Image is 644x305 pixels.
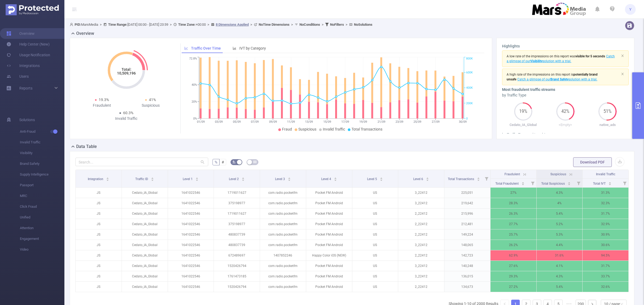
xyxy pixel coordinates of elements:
[122,188,168,198] p: Cedato_IA_Global
[398,198,444,208] p: 3_22412
[122,271,168,281] p: Cedato_IA_Global
[398,188,444,198] p: 3_22412
[260,282,306,292] p: com.radio.pocketfm
[214,209,260,219] p: 1719011627
[76,198,122,208] p: JS
[214,240,260,250] p: 480837739
[507,54,569,58] span: A low rate of the impressions on this report
[192,100,197,103] tspan: 20%
[444,240,490,250] p: 148,065
[214,198,260,208] p: 375198977
[444,188,490,198] p: 225,051
[504,172,520,176] span: Fraudulent
[568,181,571,184] div: Sort
[20,212,64,223] span: Unified
[288,179,291,180] i: icon: caret-down
[521,181,525,184] div: Sort
[583,219,628,229] p: 32.9%
[76,261,122,271] p: JS
[344,23,349,27] span: >
[507,73,570,76] span: A high rate of the impressions on this report
[106,177,109,178] i: icon: caret-up
[253,160,257,163] i: icon: table
[448,177,475,181] span: Total Transactions
[537,271,583,281] p: 4.3%
[168,23,173,27] span: >
[352,282,398,292] p: US
[251,120,259,124] tspan: 07/09
[70,23,75,26] i: icon: user
[537,250,583,261] p: 31.6%
[306,240,352,250] p: Pocket FM Android
[184,46,188,50] i: icon: line-chart
[151,177,154,180] div: Sort
[522,183,525,185] i: icon: caret-down
[502,92,629,98] div: by Traffic Type
[288,177,291,180] div: Sort
[321,177,332,181] span: Level 4
[537,198,583,208] p: 4%
[99,98,109,102] span: 19.3%
[117,71,136,75] tspan: 10,509,196
[121,67,131,72] tspan: Total:
[380,177,383,180] div: Sort
[123,111,133,115] span: 60.3%
[260,229,306,240] p: com.radio.pocketfm
[466,71,473,74] tspan: 600K
[19,86,32,90] span: Reports
[206,23,211,27] span: >
[537,188,583,198] p: 4.3%
[229,177,240,181] span: Level 2
[444,229,490,240] p: 149,224
[197,120,205,124] tspan: 01/09
[306,282,352,292] p: Pocket FM Android
[20,137,64,148] span: Invalid Traffic
[576,54,605,58] b: visible for 5 seconds
[502,122,544,128] p: Cedato_IA_Global
[20,233,64,244] span: Engagement
[122,250,168,261] p: Cedato_IA_Global
[282,127,292,131] span: Fraud
[522,181,525,183] i: icon: caret-up
[122,240,168,250] p: Cedato_IA_Global
[398,240,444,250] p: 3_22412
[621,53,624,59] button: icon: close
[122,209,168,219] p: Cedato_IA_Global
[76,209,122,219] p: JS
[491,240,536,250] p: 26.2%
[502,43,629,49] h3: Highlights
[6,50,50,60] a: Usage Notification
[352,261,398,271] p: US
[19,83,32,94] a: Reports
[550,77,569,81] b: Brand Safety
[380,177,383,178] i: icon: caret-up
[106,179,109,180] i: icon: caret-down
[491,188,536,198] p: 27%
[537,219,583,229] p: 5.2%
[6,4,59,15] img: Protected Media
[398,250,444,261] p: 2_22412
[19,114,35,125] span: Solutions
[320,23,325,27] span: >
[214,250,260,261] p: 672489697
[598,109,617,114] span: 51%
[568,183,571,185] i: icon: caret-down
[587,122,629,128] p: native_ads
[76,219,122,229] p: JS
[168,250,214,261] p: 1641022546
[242,177,245,178] i: icon: caret-up
[426,177,429,180] div: Sort
[288,177,291,178] i: icon: caret-up
[260,271,306,281] p: com.radio.pocketfm
[168,198,214,208] p: 1641022546
[398,271,444,281] p: 3_22412
[550,172,566,176] span: Suspicious
[354,23,372,27] b: No Solutions
[568,181,571,183] i: icon: caret-up
[621,71,624,77] button: icon: close
[214,188,260,198] p: 1719011627
[426,177,429,178] i: icon: caret-up
[398,261,444,271] p: 3_22412
[193,117,197,120] tspan: 0%
[352,229,398,240] p: US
